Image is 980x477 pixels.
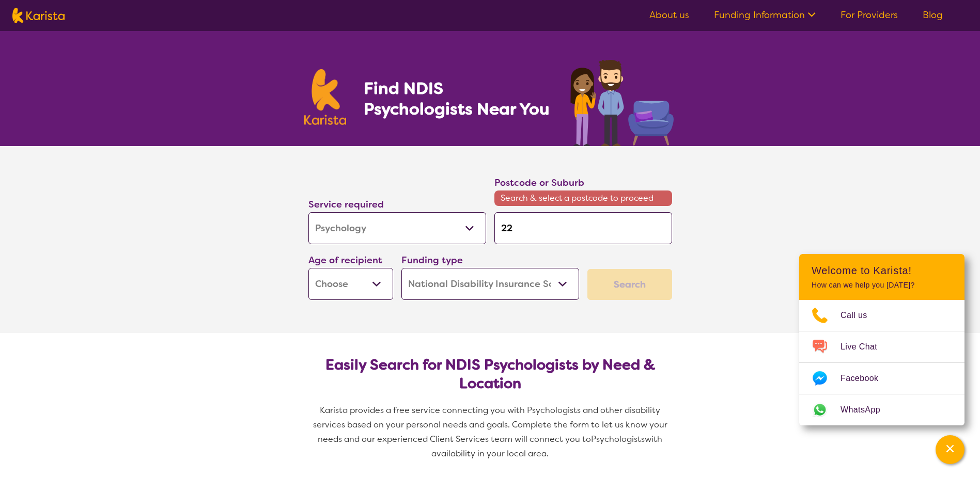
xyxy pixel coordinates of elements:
img: Karista logo [12,8,65,23]
ul: Choose channel [799,300,965,425]
label: Funding type [401,254,463,266]
h2: Easily Search for NDIS Psychologists by Need & Location [317,356,664,393]
label: Service required [308,198,384,211]
span: Live Chat [841,339,890,355]
a: Blog [923,9,943,21]
a: About us [649,9,689,21]
span: Karista provides a free service connecting you with Psychologists and other disability services b... [313,405,670,444]
span: Search & select a postcode to proceed [494,190,672,206]
span: Facebook [841,371,891,386]
button: Channel Menu [936,435,965,464]
span: Psychologists [591,434,645,444]
a: For Providers [841,9,898,21]
h1: Find NDIS Psychologists Near You [364,78,555,119]
img: psychology [567,56,676,146]
label: Age of recipient [308,254,382,266]
label: Postcode or Suburb [494,177,584,189]
p: How can we help you [DATE]? [812,281,952,290]
a: Funding Information [714,9,816,21]
span: Call us [841,308,880,323]
input: Type [494,212,672,244]
h2: Welcome to Karista! [812,264,952,277]
div: Channel Menu [799,254,965,425]
span: WhatsApp [841,402,893,418]
a: Web link opens in a new tab. [799,394,965,425]
img: Karista logo [304,69,347,125]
